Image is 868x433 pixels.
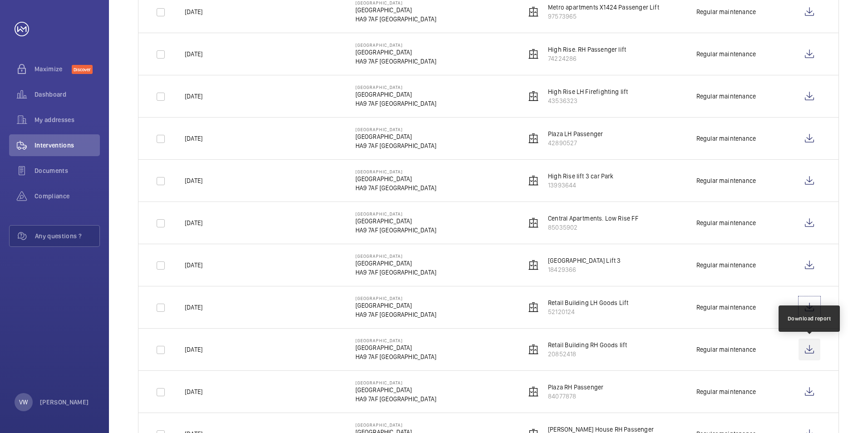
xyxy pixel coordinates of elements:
[548,392,603,401] p: 84077878
[185,7,202,16] p: [DATE]
[355,183,437,192] p: HA9 7AF [GEOGRAPHIC_DATA]
[185,176,202,185] p: [DATE]
[528,344,539,355] img: elevator.svg
[355,99,437,108] p: HA9 7AF [GEOGRAPHIC_DATA]
[696,49,756,59] div: Regular maintenance
[548,96,628,105] p: 43536323
[696,218,756,227] div: Regular maintenance
[528,175,539,186] img: elevator.svg
[548,54,626,63] p: 74224286
[185,134,202,143] p: [DATE]
[355,268,437,277] p: HA9 7AF [GEOGRAPHIC_DATA]
[355,253,437,259] p: [GEOGRAPHIC_DATA]
[35,166,100,175] span: Documents
[548,3,659,12] p: Metro apartments X1424 Passenger Lift
[72,65,93,74] span: Discover
[40,398,89,407] p: [PERSON_NAME]
[528,386,539,397] img: elevator.svg
[548,256,621,265] p: [GEOGRAPHIC_DATA] Lift 3
[35,141,100,150] span: Interventions
[528,91,539,102] img: elevator.svg
[548,214,638,223] p: Central Apartments. Low Rise FF
[355,169,437,174] p: [GEOGRAPHIC_DATA]
[355,174,437,183] p: [GEOGRAPHIC_DATA]
[355,394,437,403] p: HA9 7AF [GEOGRAPHIC_DATA]
[355,84,437,90] p: [GEOGRAPHIC_DATA]
[528,217,539,228] img: elevator.svg
[185,92,202,101] p: [DATE]
[355,141,437,150] p: HA9 7AF [GEOGRAPHIC_DATA]
[696,134,756,143] div: Regular maintenance
[696,387,756,396] div: Regular maintenance
[528,6,539,17] img: elevator.svg
[548,87,628,96] p: High Rise LH Firefighting lift
[528,133,539,144] img: elevator.svg
[355,226,437,235] p: HA9 7AF [GEOGRAPHIC_DATA]
[696,345,756,354] div: Regular maintenance
[35,64,72,74] span: Maximize
[696,261,756,270] div: Regular maintenance
[35,192,100,201] span: Compliance
[355,422,437,428] p: [GEOGRAPHIC_DATA]
[355,380,437,385] p: [GEOGRAPHIC_DATA]
[35,115,100,124] span: My addresses
[355,295,437,301] p: [GEOGRAPHIC_DATA]
[355,132,437,141] p: [GEOGRAPHIC_DATA]
[528,49,539,59] img: elevator.svg
[355,343,437,352] p: [GEOGRAPHIC_DATA]
[548,349,627,359] p: 20852418
[185,218,202,227] p: [DATE]
[355,216,437,226] p: [GEOGRAPHIC_DATA]
[788,315,831,323] div: Download report
[355,211,437,216] p: [GEOGRAPHIC_DATA]
[355,90,437,99] p: [GEOGRAPHIC_DATA]
[548,129,603,138] p: Plaza LH Passenger
[528,302,539,313] img: elevator.svg
[355,259,437,268] p: [GEOGRAPHIC_DATA]
[696,176,756,185] div: Regular maintenance
[355,338,437,343] p: [GEOGRAPHIC_DATA]
[548,181,614,190] p: 13993644
[548,223,638,232] p: 85035902
[355,301,437,310] p: [GEOGRAPHIC_DATA]
[548,298,628,307] p: Retail Building LH Goods Lift
[355,127,437,132] p: [GEOGRAPHIC_DATA]
[696,92,756,101] div: Regular maintenance
[355,352,437,361] p: HA9 7AF [GEOGRAPHIC_DATA]
[19,398,28,407] p: VW
[548,12,659,21] p: 97573965
[548,138,603,148] p: 42890527
[548,383,603,392] p: Plaza RH Passenger
[185,49,202,59] p: [DATE]
[35,90,100,99] span: Dashboard
[185,345,202,354] p: [DATE]
[185,261,202,270] p: [DATE]
[528,260,539,271] img: elevator.svg
[355,57,437,66] p: HA9 7AF [GEOGRAPHIC_DATA]
[185,387,202,396] p: [DATE]
[355,310,437,319] p: HA9 7AF [GEOGRAPHIC_DATA]
[355,385,437,394] p: [GEOGRAPHIC_DATA]
[696,7,756,16] div: Regular maintenance
[355,48,437,57] p: [GEOGRAPHIC_DATA]
[548,172,614,181] p: High Rise lift 3 car Park
[355,15,437,24] p: HA9 7AF [GEOGRAPHIC_DATA]
[548,307,628,316] p: 52120124
[696,303,756,312] div: Regular maintenance
[548,340,627,349] p: Retail Building RH Goods lift
[548,265,621,274] p: 18429366
[185,303,202,312] p: [DATE]
[548,45,626,54] p: High Rise. RH Passenger lift
[355,5,437,15] p: [GEOGRAPHIC_DATA]
[355,42,437,48] p: [GEOGRAPHIC_DATA]
[35,231,99,241] span: Any questions ?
